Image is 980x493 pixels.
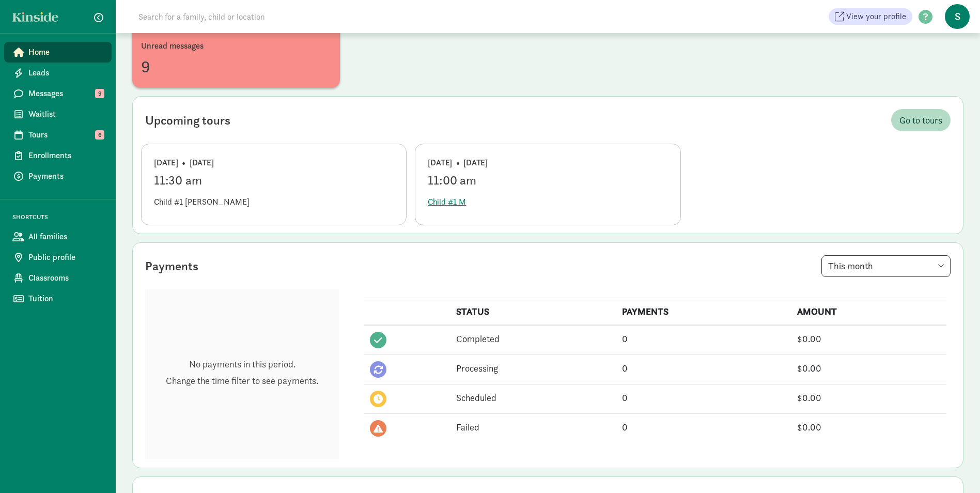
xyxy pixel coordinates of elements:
a: Enrollments [4,145,112,166]
th: AMOUNT [791,298,946,326]
div: 0 [622,332,785,346]
div: $0.00 [797,332,940,346]
span: Tuition [28,292,103,305]
div: $0.00 [797,361,940,375]
div: $0.00 [797,391,940,405]
input: Search for a family, child or location [132,6,422,27]
span: Messages [28,87,103,100]
span: S [945,4,970,29]
div: 0 [622,391,785,405]
div: 0 [622,420,785,434]
button: Child #1 [PERSON_NAME] [154,192,250,212]
div: 9 [141,54,331,79]
span: Go to tours [899,113,942,127]
span: Child #1 [PERSON_NAME] [154,196,250,208]
span: Public profile [28,251,103,264]
div: Unread messages [141,40,331,52]
th: PAYMENTS [616,298,791,326]
div: Completed [456,332,610,346]
p: Change the time filter to see payments. [166,375,318,387]
span: Child #1 M [428,196,466,208]
a: Home [4,42,112,63]
span: Waitlist [28,108,103,120]
div: 0 [622,361,785,375]
a: Go to tours [891,109,951,131]
a: Public profile [4,247,112,268]
div: Processing [456,361,610,375]
a: Tuition [4,288,112,309]
a: Classrooms [4,268,112,288]
span: Payments [28,170,103,182]
a: Messages 9 [4,83,112,104]
a: All families [4,226,112,247]
span: All families [28,230,103,243]
a: Leads [4,63,112,83]
span: Enrollments [28,149,103,162]
a: Waitlist [4,104,112,125]
p: No payments in this period. [166,358,318,371]
th: STATUS [450,298,616,326]
div: Scheduled [456,391,610,405]
a: Tours 6 [4,125,112,145]
button: Child #1 M [428,192,466,212]
span: Tours [28,129,103,141]
div: 11:30 am [154,173,394,188]
div: [DATE] • [DATE] [428,157,667,169]
a: View your profile [829,8,912,25]
div: 11:00 am [428,173,667,188]
div: Upcoming tours [145,111,230,130]
a: Unread messages9 [132,4,340,88]
a: Payments [4,166,112,187]
span: 9 [95,89,104,98]
div: Failed [456,420,610,434]
iframe: Chat Widget [928,443,980,493]
span: Leads [28,67,103,79]
span: View your profile [846,10,906,23]
div: $0.00 [797,420,940,434]
div: Payments [145,257,198,275]
span: Classrooms [28,272,103,284]
div: [DATE] • [DATE] [154,157,394,169]
span: 6 [95,130,104,140]
span: Home [28,46,103,58]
